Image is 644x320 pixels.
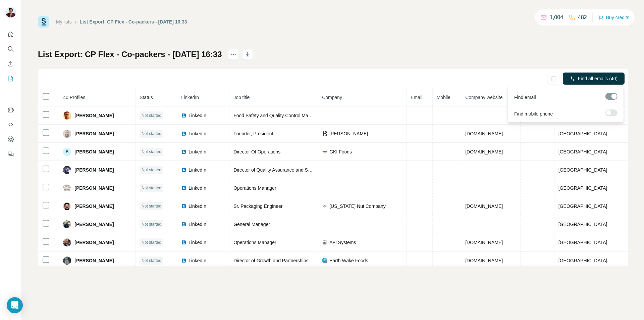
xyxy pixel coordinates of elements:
span: [DOMAIN_NAME] [465,131,503,136]
span: [PERSON_NAME] [329,130,368,137]
img: LinkedIn logo [181,203,186,209]
img: company-logo [322,203,327,209]
button: Find all emails (40) [563,73,625,85]
img: LinkedIn logo [181,113,186,118]
button: Enrich CSV [5,58,16,70]
img: LinkedIn logo [181,185,186,191]
span: Not started [142,239,161,245]
img: LinkedIn logo [181,222,186,227]
span: [PERSON_NAME] [74,221,114,228]
div: Open Intercom Messenger [7,297,23,313]
span: [DOMAIN_NAME] [465,240,503,245]
img: Avatar [63,111,71,120]
span: [PERSON_NAME] [74,148,114,155]
span: Founder, President [233,131,273,136]
span: [PERSON_NAME] [74,185,114,191]
img: Surfe Logo [38,16,49,28]
span: Not started [142,185,161,191]
button: actions [228,49,239,60]
span: Food Safety and Quality Control Manager [233,113,320,118]
span: Job title [233,95,250,100]
button: Search [5,43,16,55]
span: Not started [142,203,161,209]
span: AFI Systems [329,239,356,246]
span: LinkedIn [189,257,206,264]
span: Director of Growth and Partnerships [233,258,308,263]
span: LinkedIn [189,148,206,155]
span: Find all emails (40) [578,75,618,82]
span: LinkedIn [181,95,199,100]
img: Avatar [63,130,71,138]
span: Not started [142,221,161,227]
span: Director Of Operations [233,149,280,154]
span: [GEOGRAPHIC_DATA] [558,203,607,209]
span: LinkedIn [189,239,206,246]
img: LinkedIn logo [181,167,186,173]
span: [GEOGRAPHIC_DATA] [558,240,607,245]
img: company-logo [322,131,327,136]
span: Company website [465,95,502,100]
img: Avatar [63,238,71,246]
span: [PERSON_NAME] [74,112,114,119]
span: [DOMAIN_NAME] [465,258,503,263]
span: LinkedIn [189,185,206,191]
span: [PERSON_NAME] [74,130,114,137]
div: B [63,148,71,156]
span: Operations Manager [233,240,276,245]
span: LinkedIn [189,130,206,137]
img: company-logo [322,240,327,245]
span: Not started [142,131,161,137]
img: Avatar [5,7,16,17]
span: Not started [142,167,161,173]
span: [PERSON_NAME] [74,239,114,246]
span: [PERSON_NAME] [74,167,114,173]
button: Dashboard [5,133,16,145]
div: List Export: CP Flex - Co-packers - [DATE] 16:33 [80,18,187,25]
img: Avatar [63,257,71,265]
img: LinkedIn logo [181,131,186,136]
span: LinkedIn [189,221,206,228]
img: Avatar [63,184,71,192]
span: [GEOGRAPHIC_DATA] [558,131,607,136]
span: [GEOGRAPHIC_DATA] [558,149,607,154]
button: Quick start [5,28,16,40]
li: / [75,18,76,25]
button: Use Surfe on LinkedIn [5,104,16,116]
button: Buy credits [598,13,629,22]
span: GKI Foods [329,148,352,155]
span: LinkedIn [189,167,206,173]
span: [PERSON_NAME] [74,203,114,210]
span: Not started [142,149,161,155]
span: Operations Manager [233,185,276,191]
span: [GEOGRAPHIC_DATA] [558,222,607,227]
span: Find email [514,94,536,101]
img: LinkedIn logo [181,258,186,263]
span: Not started [142,112,161,119]
span: [GEOGRAPHIC_DATA] [558,185,607,191]
span: Mobile [437,95,450,100]
span: [DOMAIN_NAME] [465,203,503,209]
span: Earth Wake Foods [329,257,368,264]
img: company-logo [322,258,327,263]
span: Email [411,95,422,100]
span: 40 Profiles [63,95,85,100]
span: Sr. Packaging Engineer [233,203,282,209]
span: Status [140,95,153,100]
a: My lists [56,19,72,25]
img: Avatar [63,166,71,174]
span: [PERSON_NAME] [74,257,114,264]
img: Avatar [63,202,71,210]
span: LinkedIn [189,112,206,119]
span: Director of Quality Assurance and Safety Operations [233,167,342,173]
span: Company [322,95,342,100]
h1: List Export: CP Flex - Co-packers - [DATE] 16:33 [38,49,222,60]
button: Use Surfe API [5,119,16,131]
button: Feedback [5,148,16,160]
img: company-logo [322,149,327,154]
img: Avatar [63,220,71,228]
p: 1,004 [550,13,563,21]
img: LinkedIn logo [181,149,186,154]
span: [DOMAIN_NAME] [465,149,503,154]
span: LinkedIn [189,203,206,210]
p: 482 [578,13,587,21]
